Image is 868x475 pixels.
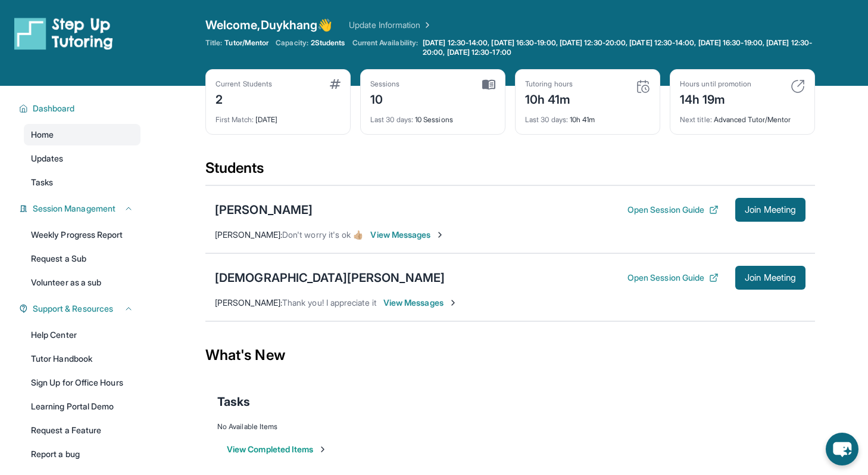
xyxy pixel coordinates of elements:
[680,89,751,108] div: 14h 19m
[525,79,573,89] div: Tutoring hours
[745,206,796,213] span: Join Meeting
[370,89,400,108] div: 10
[14,17,113,50] img: logo
[735,266,805,290] button: Join Meeting
[282,297,376,308] span: Thank you! I appreciate it
[826,433,858,465] button: chat-button
[680,108,805,125] div: Advanced Tutor/Mentor
[205,17,332,33] span: Welcome, Duykhang 👋
[330,79,341,89] img: card
[216,89,272,108] div: 2
[735,198,805,222] button: Join Meeting
[216,108,341,125] div: [DATE]
[215,201,313,218] div: [PERSON_NAME]
[627,204,719,216] button: Open Session Guide
[370,79,400,89] div: Sessions
[745,274,796,281] span: Join Meeting
[215,229,282,240] span: [PERSON_NAME] :
[370,108,495,125] div: 10 Sessions
[627,272,719,284] button: Open Session Guide
[28,203,133,215] button: Session Management
[28,303,133,315] button: Support & Resources
[24,248,140,269] a: Request a Sub
[680,79,751,89] div: Hours until promotion
[215,297,282,308] span: [PERSON_NAME] :
[435,230,445,240] img: Chevron-Right
[24,372,140,393] a: Sign Up for Office Hours
[636,79,650,94] img: card
[423,38,813,57] span: [DATE] 12:30-14:00, [DATE] 16:30-19:00, [DATE] 12:30-20:00, [DATE] 12:30-14:00, [DATE] 16:30-19:0...
[217,422,803,431] div: No Available Items
[205,38,222,48] span: Title:
[420,19,432,31] img: Chevron Right
[24,420,140,441] a: Request a Feature
[33,303,113,315] span: Support & Resources
[311,38,345,48] span: 2 Students
[31,153,64,164] span: Updates
[525,108,650,125] div: 10h 41m
[227,443,327,455] button: View Completed Items
[282,229,363,240] span: Don't worry it's ok 👍🏼
[216,79,272,89] div: Current Students
[791,79,805,94] img: card
[31,129,54,141] span: Home
[24,272,140,293] a: Volunteer as a sub
[24,396,140,417] a: Learning Portal Demo
[24,348,140,370] a: Tutor Handbook
[24,124,140,145] a: Home
[215,269,445,286] div: [DEMOGRAPHIC_DATA][PERSON_NAME]
[24,172,140,193] a: Tasks
[370,229,445,241] span: View Messages
[24,224,140,246] a: Weekly Progress Report
[216,115,254,124] span: First Match :
[383,297,458,309] span: View Messages
[33,103,75,114] span: Dashboard
[24,443,140,465] a: Report a bug
[482,79,495,90] img: card
[217,393,250,410] span: Tasks
[680,115,712,124] span: Next title :
[24,148,140,169] a: Updates
[525,115,568,124] span: Last 30 days :
[205,159,815,185] div: Students
[24,324,140,346] a: Help Center
[370,115,413,124] span: Last 30 days :
[349,19,432,31] a: Update Information
[205,329,815,381] div: What's New
[276,38,308,48] span: Capacity:
[525,89,573,108] div: 10h 41m
[31,176,53,188] span: Tasks
[28,103,133,114] button: Dashboard
[352,38,418,57] span: Current Availability:
[448,298,458,308] img: Chevron-Right
[224,38,268,48] span: Tutor/Mentor
[33,203,115,215] span: Session Management
[420,38,815,57] a: [DATE] 12:30-14:00, [DATE] 16:30-19:00, [DATE] 12:30-20:00, [DATE] 12:30-14:00, [DATE] 16:30-19:0...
